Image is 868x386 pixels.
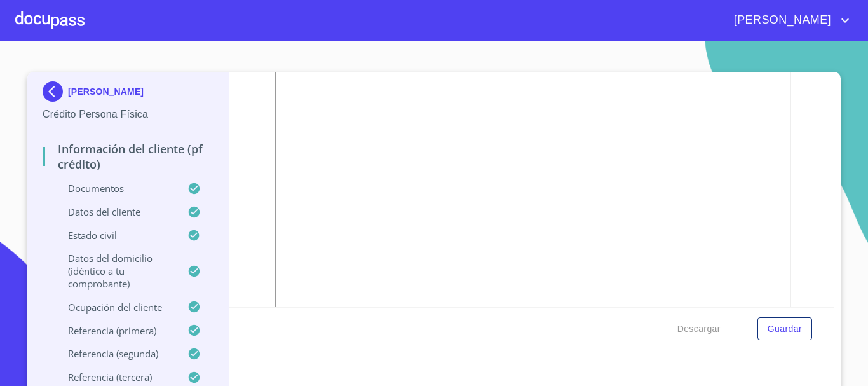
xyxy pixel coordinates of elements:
p: Datos del cliente [43,205,187,218]
p: [PERSON_NAME] [68,86,144,97]
button: Guardar [757,317,812,341]
p: Referencia (tercera) [43,371,187,383]
p: Datos del domicilio (idéntico a tu comprobante) [43,252,187,290]
img: Docupass spot blue [43,81,68,102]
p: Crédito Persona Física [43,107,214,122]
p: Referencia (primera) [43,324,187,337]
p: Ocupación del Cliente [43,301,187,314]
p: Información del cliente (PF crédito) [43,141,214,172]
button: account of current user [724,10,853,31]
p: Referencia (segunda) [43,347,187,360]
p: Estado Civil [43,229,187,242]
span: [PERSON_NAME] [724,10,837,31]
span: Descargar [677,321,721,337]
div: [PERSON_NAME] [43,81,214,107]
span: Guardar [768,321,802,337]
p: Documentos [43,182,187,195]
button: Descargar [672,317,726,341]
